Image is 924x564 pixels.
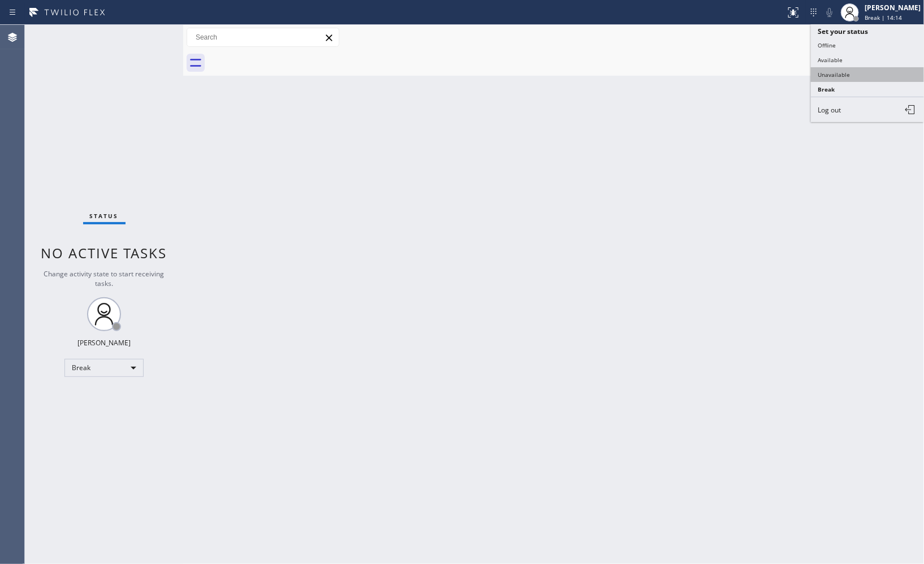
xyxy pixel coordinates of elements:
[187,28,339,46] input: Search
[64,359,144,377] div: Break
[41,244,167,262] span: No active tasks
[90,212,119,220] span: Status
[44,269,165,288] span: Change activity state to start receiving tasks.
[822,5,837,20] button: Mute
[865,14,902,21] span: Break | 14:14
[77,338,131,348] div: [PERSON_NAME]
[865,3,921,12] div: [PERSON_NAME]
